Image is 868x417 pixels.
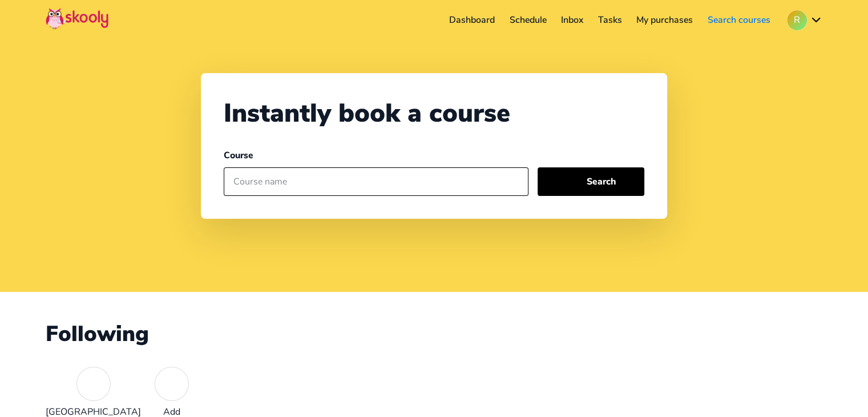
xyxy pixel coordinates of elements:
[591,11,629,29] a: Tasks
[629,11,700,29] a: My purchases
[787,10,822,30] button: Rchevron down outline
[700,11,778,29] a: Search courses
[224,167,528,196] input: Course name
[224,96,644,131] div: Instantly book a course
[502,11,554,29] a: Schedule
[554,11,591,29] a: Inbox
[46,7,108,30] img: Skooly
[224,149,528,162] div: Course
[538,167,644,196] button: Search
[442,11,502,29] a: Dashboard
[46,319,822,348] div: Following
